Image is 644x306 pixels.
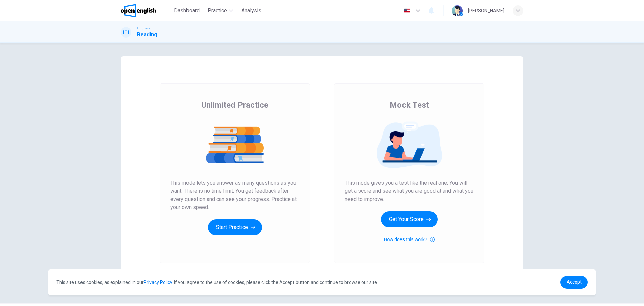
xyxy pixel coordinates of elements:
a: Privacy Policy [144,280,172,285]
span: Analysis [241,7,261,15]
img: en [403,8,411,13]
button: Analysis [238,5,264,17]
span: Mock Test [390,100,429,111]
span: Linguaskill [137,26,153,31]
button: How does this work? [384,235,434,244]
span: This mode gives you a test like the real one. You will get a score and see what you are good at a... [345,179,474,203]
span: This site uses cookies, as explained in our . If you agree to the use of cookies, please click th... [56,280,378,285]
span: Dashboard [174,7,200,15]
button: Start Practice [208,219,262,235]
img: OpenEnglish logo [121,4,156,17]
a: OpenEnglish logo [121,4,171,17]
button: Practice [205,5,236,17]
h1: Reading [137,31,157,39]
div: [PERSON_NAME] [468,7,504,15]
img: Profile picture [452,5,463,16]
span: Unlimited Practice [201,100,268,111]
a: dismiss cookie message [560,276,588,289]
button: Dashboard [171,5,202,17]
span: Accept [567,279,582,285]
span: This mode lets you answer as many questions as you want. There is no time limit. You get feedback... [170,179,299,211]
div: cookieconsent [48,269,596,295]
button: Get Your Score [381,211,438,227]
span: Practice [208,7,227,15]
